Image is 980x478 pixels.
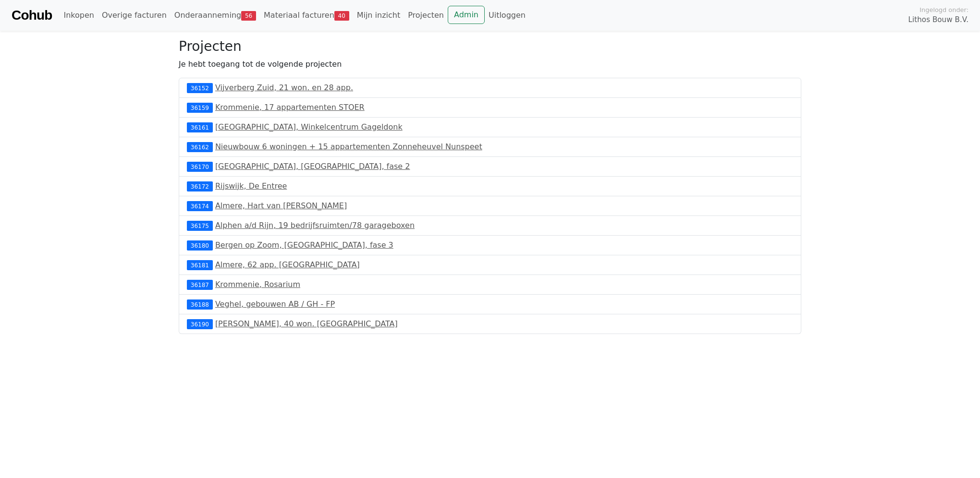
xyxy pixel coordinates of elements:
div: 36190 [187,319,213,329]
a: Rijswijk, De Entree [215,181,287,191]
span: Lithos Bouw B.V. [908,14,968,25]
span: Ingelogd onder: [919,5,968,14]
h3: Projecten [179,38,801,55]
a: Bergen op Zoom, [GEOGRAPHIC_DATA], fase 3 [215,240,393,250]
a: Vijverberg Zuid, 21 won. en 28 app. [215,83,353,92]
a: Mijn inzicht [353,6,404,25]
div: 36161 [187,122,213,132]
a: Materiaal facturen40 [260,6,353,25]
a: Veghel, gebouwen AB / GH - FP [215,299,335,309]
div: 36180 [187,240,213,250]
a: Krommenie, 17 appartementen STOER [215,103,365,112]
a: Nieuwbouw 6 woningen + 15 appartementen Zonneheuvel Nunspeet [215,142,482,151]
a: Krommenie, Rosarium [215,280,300,289]
a: Almere, 62 app. [GEOGRAPHIC_DATA] [215,260,360,269]
a: Cohub [12,4,52,27]
div: 36152 [187,83,213,93]
span: 40 [334,11,349,21]
a: Inkopen [60,6,98,25]
div: 36162 [187,142,213,152]
div: 36159 [187,103,213,112]
a: Overige facturen [98,6,171,25]
a: Almere, Hart van [PERSON_NAME] [215,201,347,210]
a: Projecten [404,6,448,25]
a: Admin [448,6,485,24]
a: Onderaanneming56 [171,6,260,25]
a: [GEOGRAPHIC_DATA], [GEOGRAPHIC_DATA], fase 2 [215,162,410,171]
div: 36172 [187,181,213,191]
div: 36174 [187,201,213,211]
a: Uitloggen [485,6,529,25]
div: 36170 [187,162,213,171]
a: Alphen a/d Rijn, 19 bedrijfsruimten/78 garageboxen [215,221,415,230]
span: 56 [241,11,256,21]
p: Je hebt toegang tot de volgende projecten [179,59,801,70]
div: 36187 [187,280,213,289]
div: 36175 [187,221,213,230]
div: 36188 [187,299,213,309]
a: [GEOGRAPHIC_DATA], Winkelcentrum Gageldonk [215,122,403,131]
a: [PERSON_NAME], 40 won. [GEOGRAPHIC_DATA] [215,319,398,328]
div: 36181 [187,260,213,270]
